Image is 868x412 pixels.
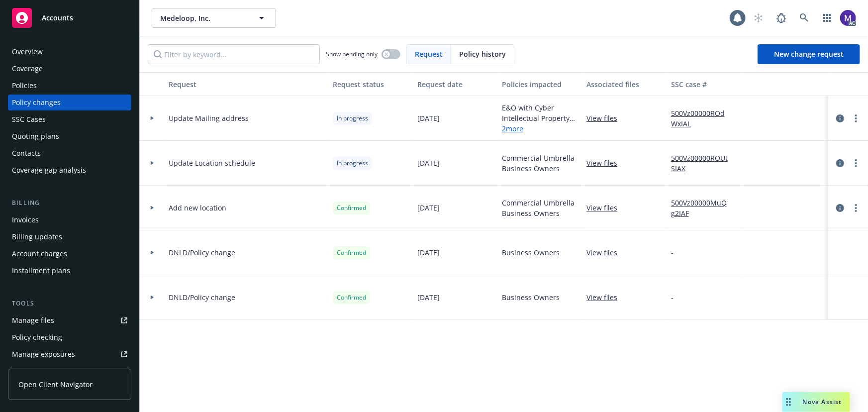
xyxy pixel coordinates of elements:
div: Coverage gap analysis [12,162,86,178]
span: Nova Assist [803,398,842,406]
a: Switch app [817,8,837,28]
span: Business Owners [502,292,560,303]
button: Request [165,72,329,96]
button: Nova Assist [782,392,850,412]
span: E&O with Cyber [502,103,579,113]
a: Report a Bug [772,8,791,28]
a: circleInformation [834,112,846,124]
button: Associated files [582,72,667,96]
span: Commercial Umbrella [502,198,575,208]
a: 2 more [502,123,579,134]
a: circleInformation [834,202,846,214]
a: Accounts [8,4,131,32]
a: Quoting plans [8,128,131,144]
a: Manage exposures [8,346,131,362]
a: more [850,202,862,214]
a: Policy changes [8,95,131,110]
a: New change request [758,44,860,64]
span: - [671,247,674,258]
button: Request date [413,72,498,96]
span: [DATE] [417,203,440,213]
div: Policies [12,78,37,94]
div: Account charges [12,246,67,262]
span: Confirmed [337,204,366,212]
div: Policy checking [12,329,62,345]
button: Policies impacted [498,72,582,96]
span: - [671,292,674,303]
div: Overview [12,44,43,60]
div: Associated files [586,79,663,90]
div: Toggle Row Expanded [140,230,165,275]
span: Update Mailing address [169,113,249,123]
span: [DATE] [417,158,440,168]
button: Request status [329,72,413,96]
input: Filter by keyword... [148,44,320,64]
div: Toggle Row Expanded [140,275,165,320]
div: Request [169,79,325,90]
div: Toggle Row Expanded [140,186,165,230]
span: Commercial Umbrella [502,153,575,163]
a: Account charges [8,246,131,262]
a: 500Vz00000ROUtSIAX [671,153,738,174]
span: Business Owners [502,163,575,174]
span: Request [415,49,443,59]
a: more [850,112,862,124]
span: In progress [337,114,368,123]
span: Add new location [169,203,226,213]
a: 500Vz00000ROdWxIAL [671,108,738,129]
a: 500Vz00000MuQg2IAF [671,198,738,218]
a: Policy checking [8,329,131,345]
div: Tools [8,299,131,309]
a: Installment plans [8,263,131,279]
span: [DATE] [417,292,440,303]
a: Policies [8,78,131,94]
div: Installment plans [12,263,70,279]
a: Billing updates [8,229,131,245]
a: Coverage [8,61,131,77]
a: Overview [8,44,131,60]
span: Business Owners [502,247,560,258]
span: Update Location schedule [169,158,255,168]
span: DNLD/Policy change [169,247,235,258]
div: Contacts [12,145,41,161]
span: Medeloop, Inc. [160,13,246,23]
a: more [850,157,862,169]
div: Request date [417,79,494,90]
a: Start snowing [749,8,769,28]
a: View files [586,113,625,123]
div: Invoices [12,212,39,228]
div: Request status [333,79,409,90]
a: Contacts [8,145,131,161]
div: Policies impacted [502,79,579,90]
span: Open Client Navigator [18,379,93,390]
a: SSC Cases [8,111,131,127]
a: Coverage gap analysis [8,162,131,178]
a: Manage files [8,312,131,328]
span: Policy history [459,49,506,59]
span: Business Owners [502,208,575,218]
a: Invoices [8,212,131,228]
a: Search [794,8,814,28]
div: Coverage [12,61,43,77]
div: Policy changes [12,95,61,110]
a: circleInformation [834,157,846,169]
img: photo [840,10,856,26]
div: Billing updates [12,229,62,245]
a: View files [586,292,625,303]
button: Medeloop, Inc. [152,8,276,28]
button: SSC case # [667,72,742,96]
div: Billing [8,198,131,208]
div: Toggle Row Expanded [140,96,165,141]
span: Accounts [42,14,73,22]
div: Manage exposures [12,346,75,362]
span: DNLD/Policy change [169,292,235,303]
div: Quoting plans [12,128,59,144]
a: View files [586,158,625,168]
div: SSC case # [671,79,738,90]
span: [DATE] [417,247,440,258]
span: Intellectual Property Infringement Liability [502,113,579,123]
span: In progress [337,159,368,168]
span: Confirmed [337,248,366,257]
span: Show pending only [326,50,378,58]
